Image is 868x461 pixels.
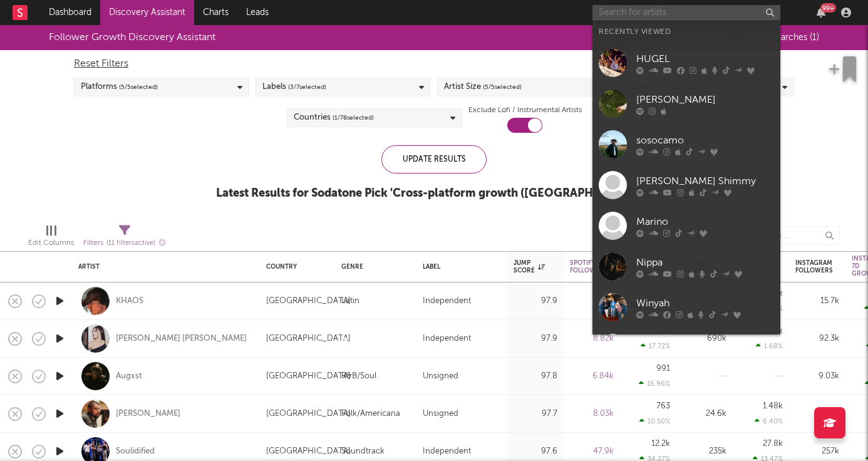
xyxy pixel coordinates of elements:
div: 16.96 % [639,380,670,388]
a: Augxst [116,371,142,382]
a: [PERSON_NAME] [PERSON_NAME] [116,333,247,344]
div: 27.8k [763,440,783,448]
div: Genre [341,263,404,271]
div: [PERSON_NAME] [636,92,774,107]
div: Latin [341,294,359,309]
div: Edit Columns [28,236,74,251]
div: Platforms [81,80,158,95]
div: Artist Size [444,80,522,95]
div: 257k [795,444,839,459]
a: [PERSON_NAME] Shimmy [592,165,780,205]
div: 991 [656,365,670,373]
div: 92.3k [795,331,839,346]
div: [GEOGRAPHIC_DATA] [266,369,351,384]
div: Nippa [636,255,774,270]
a: Winyah [592,287,780,328]
div: 8.82k [570,331,614,346]
a: Nippa [592,246,780,287]
div: [PERSON_NAME] Shimmy [636,174,774,189]
div: 1.68 % [756,342,783,350]
div: Recently Viewed [599,24,774,39]
a: Soulidified [116,446,155,457]
div: Unsigned [423,407,458,422]
div: 97.6 [514,444,557,459]
div: Country [266,263,323,271]
div: 235k [683,444,726,459]
span: ( 3 / 7 selected) [288,80,326,95]
div: sosocamo [636,133,774,148]
div: 690k [683,331,726,346]
div: Independent [423,294,471,309]
div: Follower Growth Discovery Assistant [49,30,215,45]
div: 6.40 % [755,417,783,425]
div: 24.6k [683,407,726,422]
div: 12.2k [651,440,670,448]
span: ( 11 filters active) [106,240,155,247]
a: KHAOS [116,296,143,307]
div: 8.03k [570,407,614,422]
div: 6.84k [570,369,614,384]
div: HUGEL [636,51,774,66]
div: [GEOGRAPHIC_DATA] [266,331,351,346]
div: 15.7k [795,294,839,309]
div: Spotify Followers [570,259,607,274]
div: Independent [423,444,471,459]
div: Instagram Followers [795,259,833,274]
div: Artist [78,263,247,271]
a: Ally [PERSON_NAME] [592,328,780,368]
a: [PERSON_NAME] [592,83,780,124]
span: ( 5 / 5 selected) [483,80,522,95]
button: 99+ [817,8,825,18]
a: [PERSON_NAME] [116,408,180,420]
div: [GEOGRAPHIC_DATA] [266,444,351,459]
div: Marino [636,214,774,229]
div: 9.03k [795,369,839,384]
div: Jump Score [514,259,545,274]
div: 97.9 [514,294,557,309]
span: ( 5 / 5 selected) [119,80,158,95]
div: 17.72 % [641,342,670,350]
span: ( 1 ) [810,33,819,42]
span: ( 1 / 78 selected) [333,110,374,125]
div: 97.9 [514,331,557,346]
div: Update Results [381,145,487,174]
div: Countries [294,110,374,125]
div: 763 [656,402,670,410]
div: Filters(11 filters active) [83,220,166,256]
div: Edit Columns [28,220,74,256]
div: 99 + [820,3,836,13]
div: 7.2k [570,294,614,309]
div: 97.7 [514,407,557,422]
span: Saved Searches [745,33,819,42]
div: 47.9k [570,444,614,459]
label: Exclude Lofi / Instrumental Artists [468,103,582,118]
div: 97.8 [514,369,557,384]
div: Winyah [636,296,774,311]
input: Search... [746,226,840,245]
input: Search for artists [592,5,780,21]
div: Reset Filters [74,56,794,71]
div: 1.48k [763,402,783,410]
div: Folk/Americana [341,407,400,422]
a: Marino [592,205,780,246]
div: Filters [83,236,166,251]
div: [GEOGRAPHIC_DATA] [266,294,351,309]
div: Unsigned [423,369,458,384]
div: Soundtrack [341,444,385,459]
div: Labels [262,80,326,95]
div: Independent [423,331,471,346]
div: [GEOGRAPHIC_DATA] [266,407,351,422]
a: HUGEL [592,43,780,83]
div: Latest Results for Sodatone Pick ' Cross-platform growth ([GEOGRAPHIC_DATA]) ' [216,186,653,201]
a: sosocamo [592,124,780,165]
div: 4.55k [795,407,839,422]
div: 10.50 % [639,417,670,425]
div: R&B/Soul [341,369,376,384]
div: Label [423,263,495,271]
